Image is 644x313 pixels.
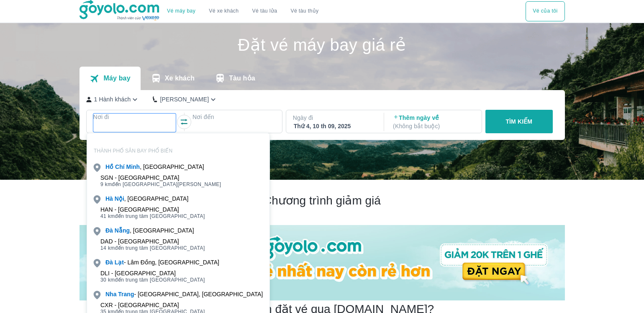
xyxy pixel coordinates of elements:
p: Ngày đi [293,114,376,122]
span: đến trung tâm [GEOGRAPHIC_DATA] [100,213,205,220]
b: Đà [105,227,113,234]
b: Nội [115,195,124,202]
p: 1 Hành khách [94,95,131,103]
a: Vé xe khách [209,8,239,14]
b: Trang [118,291,134,297]
button: TÌM KIẾM [485,110,553,133]
span: 30 km [100,277,115,283]
div: DAD - [GEOGRAPHIC_DATA] [100,238,205,245]
p: ( Không bắt buộc ) [393,122,474,130]
b: Minh [126,163,140,170]
img: banner-home [80,225,565,300]
h2: Chương trình giảm giá [80,193,565,208]
p: [PERSON_NAME] [160,95,209,103]
button: Vé tàu thủy [284,1,325,21]
button: 1 Hành khách [86,95,140,104]
b: Hồ [105,163,113,170]
div: DLI - [GEOGRAPHIC_DATA] [100,270,205,277]
div: Thứ 4, 10 th 09, 2025 [294,122,375,130]
span: đến trung tâm [GEOGRAPHIC_DATA] [100,245,205,251]
b: Lạt [115,259,124,266]
p: Tàu hỏa [229,74,255,83]
a: Vé máy bay [167,8,195,14]
b: Hà [105,195,113,202]
div: choose transportation mode [160,1,325,21]
p: Nơi đi [93,113,176,121]
span: 41 km [100,213,115,219]
div: - [GEOGRAPHIC_DATA], [GEOGRAPHIC_DATA] [105,290,263,298]
p: Xe khách [165,74,195,83]
a: Vé tàu lửa [246,1,284,21]
p: Thêm ngày về [393,114,474,130]
span: 9 km [100,181,112,187]
div: SGN - [GEOGRAPHIC_DATA] [100,174,221,181]
p: Máy bay [103,74,130,83]
b: Đà [105,259,113,266]
b: Nẵng [115,227,130,234]
h1: Đặt vé máy bay giá rẻ [80,36,565,53]
div: choose transportation mode [526,1,564,21]
div: , [GEOGRAPHIC_DATA] [105,194,188,203]
span: đến [GEOGRAPHIC_DATA][PERSON_NAME] [100,181,221,188]
p: TÌM KIẾM [505,117,532,126]
div: , [GEOGRAPHIC_DATA] [105,226,194,235]
div: transportation tabs [80,67,265,90]
div: CXR - [GEOGRAPHIC_DATA] [100,302,205,308]
div: , [GEOGRAPHIC_DATA] [105,163,204,171]
span: 14 km [100,245,115,251]
p: Nơi đến [192,113,275,121]
span: đến trung tâm [GEOGRAPHIC_DATA] [100,277,205,283]
div: - Lâm Đồng, [GEOGRAPHIC_DATA] [105,258,219,266]
button: Vé của tôi [526,1,564,21]
b: Nha [105,291,116,297]
div: HAN - [GEOGRAPHIC_DATA] [100,206,205,213]
b: Chí [115,163,125,170]
button: [PERSON_NAME] [153,95,218,104]
p: THÀNH PHỐ SÂN BAY PHỔ BIẾN [87,147,269,154]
